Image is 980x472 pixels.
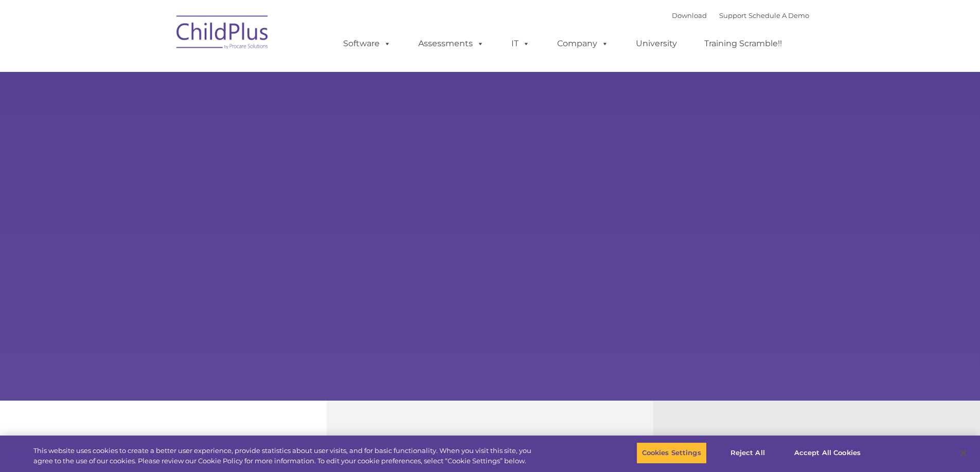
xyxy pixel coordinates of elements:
a: Training Scramble!! [694,33,792,54]
button: Cookies Settings [636,442,707,464]
button: Accept All Cookies [789,442,866,464]
div: This website uses cookies to create a better user experience, provide statistics about user visit... [33,446,539,466]
a: Company [547,33,619,54]
button: Close [952,442,975,464]
a: Support [719,11,746,20]
a: IT [501,33,540,54]
a: Software [333,33,401,54]
a: Assessments [408,33,494,54]
button: Reject All [716,442,780,464]
img: ChildPlus by Procare Solutions [171,8,274,60]
a: Schedule A Demo [749,11,809,20]
font: | [672,11,809,20]
a: Download [672,11,707,20]
a: University [626,33,687,54]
